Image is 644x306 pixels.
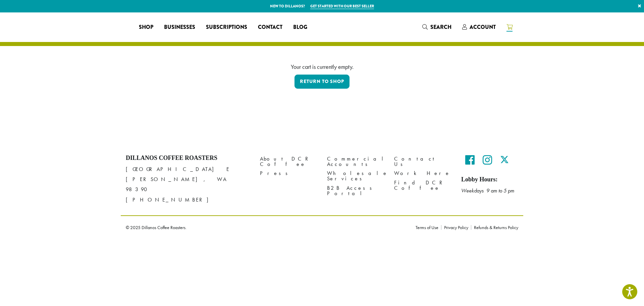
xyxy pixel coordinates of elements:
a: Refunds & Returns Policy [471,225,518,230]
a: Return to shop [294,75,350,89]
a: Work Here [394,169,451,178]
span: Search [430,23,451,31]
a: Get started with our best seller [310,3,374,9]
a: Commercial Accounts [327,155,384,169]
div: Your cart is currently empty. [131,62,513,71]
a: B2B Access Portal [327,183,384,198]
span: Account [470,23,496,31]
a: Find DCR Coffee [394,178,451,192]
a: Search [417,21,457,33]
a: Contact Us [394,155,451,169]
a: Privacy Policy [441,225,471,230]
a: Press [260,169,317,178]
p: © 2025 Dillanos Coffee Roasters. [126,225,406,230]
a: Terms of Use [416,225,441,230]
h4: Dillanos Coffee Roasters [126,155,250,162]
p: [GEOGRAPHIC_DATA] E [PERSON_NAME], WA 98390 [PHONE_NUMBER] [126,164,250,205]
a: Wholesale Services [327,169,384,183]
span: Blog [293,23,307,32]
h5: Lobby Hours: [461,176,518,183]
span: Shop [139,23,153,32]
span: Contact [258,23,282,32]
em: Weekdays 9 am to 5 pm [461,187,514,194]
a: Shop [133,22,159,33]
span: Businesses [164,23,195,32]
span: Subscriptions [206,23,247,32]
a: About DCR Coffee [260,155,317,169]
